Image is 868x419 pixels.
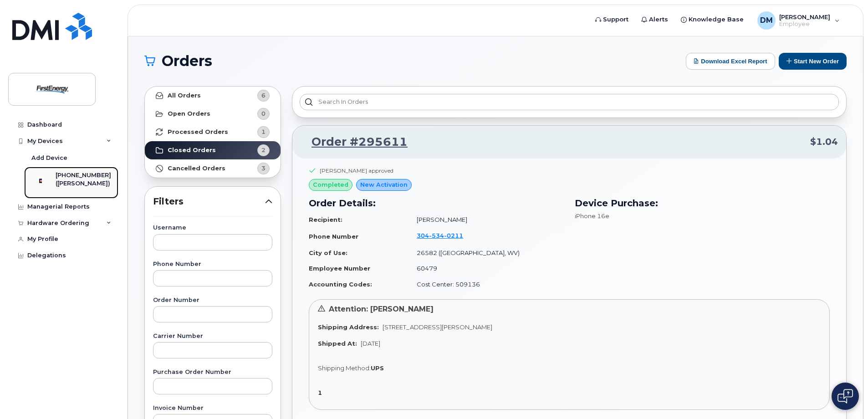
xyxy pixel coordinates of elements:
[261,109,266,118] span: 0
[168,147,216,154] strong: Closed Orders
[309,281,372,288] strong: Accounting Codes:
[686,53,775,70] button: Download Excel Report
[444,232,463,239] span: 0211
[145,141,281,159] a: Closed Orders2
[145,123,281,141] a: Processed Orders1
[261,164,266,173] span: 3
[145,159,281,178] a: Cancelled Orders3
[313,180,348,189] span: completed
[309,216,342,223] strong: Recipient:
[153,261,272,267] label: Phone Number
[320,167,393,174] div: [PERSON_NAME] approved
[309,233,358,240] strong: Phone Number
[168,165,225,172] strong: Cancelled Orders
[168,92,201,99] strong: All Orders
[408,212,564,228] td: [PERSON_NAME]
[318,389,322,396] strong: 1
[837,389,853,404] img: Open chat
[153,369,272,375] label: Purchase Order Number
[309,249,347,256] strong: City of Use:
[261,146,266,154] span: 2
[360,180,408,189] span: New Activation
[318,389,326,396] a: 1
[318,364,371,372] span: Shipping Method:
[309,196,564,210] h3: Order Details:
[371,364,384,372] strong: UPS
[779,53,847,70] button: Start New Order
[575,212,609,220] span: iPhone 16e
[408,261,564,276] td: 60479
[417,232,463,239] span: 304
[153,405,272,411] label: Invoice Number
[153,225,272,231] label: Username
[153,333,272,339] label: Carrier Number
[301,134,408,150] a: Order #295611
[408,245,564,261] td: 26582 ([GEOGRAPHIC_DATA], WV)
[329,305,434,313] span: Attention: [PERSON_NAME]
[261,128,266,136] span: 1
[145,87,281,105] a: All Orders6
[168,110,210,118] strong: Open Orders
[429,232,444,239] span: 534
[153,195,265,208] span: Filters
[168,128,228,136] strong: Processed Orders
[300,94,839,110] input: Search in orders
[408,276,564,292] td: Cost Center: 509136
[383,323,492,331] span: [STREET_ADDRESS][PERSON_NAME]
[153,297,272,303] label: Order Number
[810,135,838,148] span: $1.04
[361,340,380,347] span: [DATE]
[162,54,212,68] span: Orders
[318,323,379,331] strong: Shipping Address:
[309,265,370,272] strong: Employee Number
[145,105,281,123] a: Open Orders0
[417,232,474,239] a: 3045340211
[261,91,266,100] span: 6
[318,340,357,347] strong: Shipped At:
[575,196,830,210] h3: Device Purchase:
